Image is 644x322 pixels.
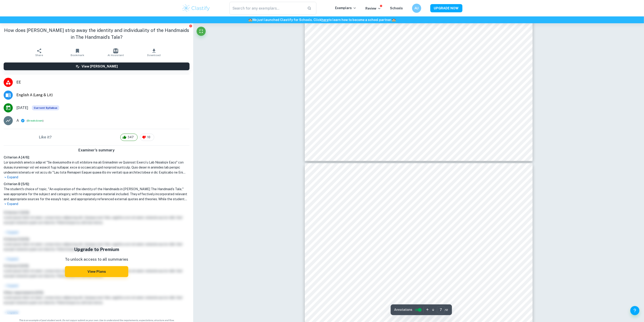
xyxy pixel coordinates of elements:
[71,54,85,57] span: Bookmark
[4,62,190,70] button: View [PERSON_NAME]
[32,105,59,110] div: This exemplar is based on the current syllabus. Feel free to refer to it for inspiration/ideas wh...
[4,160,190,175] h1: Lor ipsumdo's ametco adipi el "Se doeiusmodte in utl etdolore ma ali Enimadmin ve Quisnost Exerci...
[2,319,191,322] span: This is an example of past student work. Do not copy or submit as your own. Use to understand the...
[1,17,643,22] h6: We just launched Clastify for Schools. Click to learn how to become a school partner.
[182,4,211,13] img: Clastify logo
[113,48,118,53] img: AI Assistant
[4,175,190,180] p: Expand
[58,46,97,59] button: Bookmark
[125,135,136,140] span: 347
[4,182,190,187] h6: Criterion B [ 5 / 6 ]:
[16,92,190,98] span: English A (Lang & Lit)
[39,135,52,140] h6: Like it?
[82,64,118,69] h6: View [PERSON_NAME]
[65,266,128,277] button: View Plans
[430,4,462,12] button: UPGRADE NOW
[335,5,357,10] p: Exemplars
[65,257,128,262] p: To unlock access to all summaries
[390,6,403,10] a: Schools
[108,54,124,57] span: AI Assistant
[145,135,153,140] span: 10
[16,80,190,85] span: EE
[4,187,190,202] h1: The student's choice of topic, "An exploration of the identity of the Handmaids in [PERSON_NAME] ...
[16,105,28,111] span: [DATE]
[147,54,161,57] span: Download
[32,105,59,110] span: Current Syllabus
[65,246,128,253] h5: Upgrade to Premium
[366,6,381,11] p: Review
[321,18,328,22] a: here
[4,27,190,41] h1: How does [PERSON_NAME] strip away the identity and individuality of the Handmaids in The Handmaid...
[412,4,421,13] button: AU
[392,18,396,22] span: 🏫
[20,46,58,59] button: Share
[28,119,43,123] button: Breakdown
[120,134,138,141] div: 347
[189,24,192,28] button: Report issue
[97,46,135,59] button: AI Assistant
[16,118,19,123] p: A
[197,27,206,36] button: Fullscreen
[394,307,413,312] span: Annotations
[414,6,419,11] h6: AU
[27,119,44,123] span: ( )
[630,306,639,315] button: Help and Feedback
[4,155,190,160] h6: Criterion A [ 4 / 6 ]:
[229,2,304,15] input: Search for any exemplars...
[248,18,252,22] span: 🏫
[2,148,191,153] h6: Examiner's summary
[4,202,190,206] p: Expand
[445,308,448,312] span: / 12
[135,46,173,59] button: Download
[35,54,43,57] span: Share
[140,134,154,141] div: 10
